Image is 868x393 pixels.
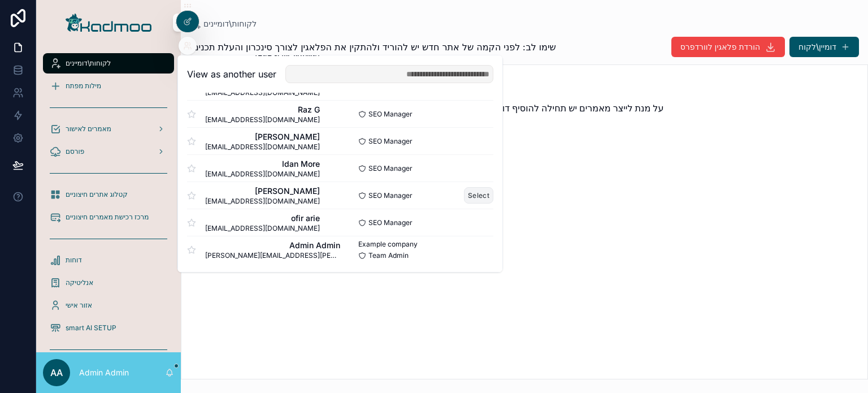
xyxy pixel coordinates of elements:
[43,318,174,338] a: smart AI SETUP
[385,101,664,115] h2: על מנת לייצר מאמרים יש תחילה להוסיף דומיין\לקוח חדש בכפתור למעלה
[205,88,320,97] span: [EMAIL_ADDRESS][DOMAIN_NAME]
[789,37,859,57] button: דומיין\לקוח
[205,185,320,196] span: [PERSON_NAME]
[205,103,320,115] span: Raz G
[464,187,493,204] button: Select
[205,115,320,124] span: [EMAIL_ADDRESS][DOMAIN_NAME]
[43,184,174,205] a: קטלוג אתרים חיצוניים
[205,223,320,232] span: [EMAIL_ADDRESS][DOMAIN_NAME]
[205,169,320,178] span: [EMAIL_ADDRESS][DOMAIN_NAME]
[43,141,174,162] a: פורסם
[680,41,760,53] span: הורדת פלאגין לוורדפרס
[205,212,320,223] span: ofir arie
[66,213,149,222] span: מרכז רכישת מאמרים חיצוניים
[66,59,111,68] span: לקוחות\דומיינים
[43,273,174,293] a: אנליטיקה
[358,240,418,249] span: Example company
[66,256,82,265] span: דוחות
[203,18,257,29] span: לקוחות\דומיינים
[187,67,276,81] h2: View as another user
[79,367,129,378] p: Admin Admin
[66,190,128,199] span: קטלוג אתרים חיצוניים
[368,109,413,118] span: SEO Manager
[368,218,413,227] span: SEO Manager
[66,323,116,332] span: smart AI SETUP
[190,40,556,54] span: שימו לב: לפני הקמה של אתר חדש יש להוריד ולהתקין את הפלאגין לצורך סינכרון והעלת תכנים.
[66,81,101,90] span: מילות מפתח
[43,119,174,139] a: מאמרים לאישור
[368,136,413,145] span: SEO Manager
[43,250,174,270] a: דוחות
[368,163,413,172] span: SEO Manager
[43,53,174,74] a: לקוחות\דומיינים
[671,37,785,57] button: הורדת פלאגין לוורדפרס
[66,14,151,32] img: App logo
[205,251,340,260] span: [PERSON_NAME][EMAIL_ADDRESS][PERSON_NAME][DOMAIN_NAME]
[190,18,257,29] a: לקוחות\דומיינים
[205,131,320,142] span: [PERSON_NAME]
[66,147,84,156] span: פורסם
[368,251,409,260] span: Team Admin
[66,124,111,133] span: מאמרים לאישור
[368,191,413,200] span: SEO Manager
[43,207,174,227] a: מרכז רכישת מאמרים חיצוניים
[43,295,174,316] a: אזור אישי
[205,142,320,151] span: [EMAIL_ADDRESS][DOMAIN_NAME]
[205,196,320,205] span: [EMAIL_ADDRESS][DOMAIN_NAME]
[66,278,93,287] span: אנליטיקה
[205,240,340,251] span: Admin Admin
[43,76,174,96] a: מילות מפתח
[205,158,320,169] span: Idan More
[36,45,181,352] div: scrollable content
[66,301,92,310] span: אזור אישי
[50,366,63,379] span: AA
